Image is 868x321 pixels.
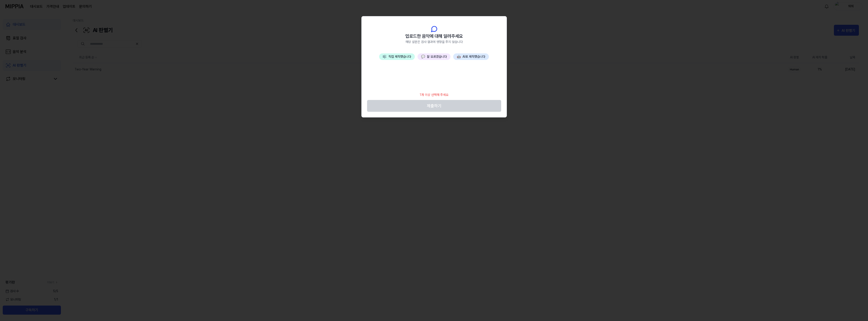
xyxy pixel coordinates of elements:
button: 💬잘 모르겠습니다 [418,53,450,60]
div: 1개 이상 선택해 주세요 [417,90,451,100]
button: 🤖AI로 제작했습니다 [453,53,489,60]
span: 💬 [421,55,425,58]
span: 업로드한 음악에 대해 알려주세요 [405,33,463,40]
button: 🎼직접 제작했습니다 [379,53,415,60]
span: 🤖 [457,55,461,58]
span: 해당 설문은 검사 결과에 영향을 주지 않습니다 [405,40,463,44]
span: 🎼 [383,55,387,58]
